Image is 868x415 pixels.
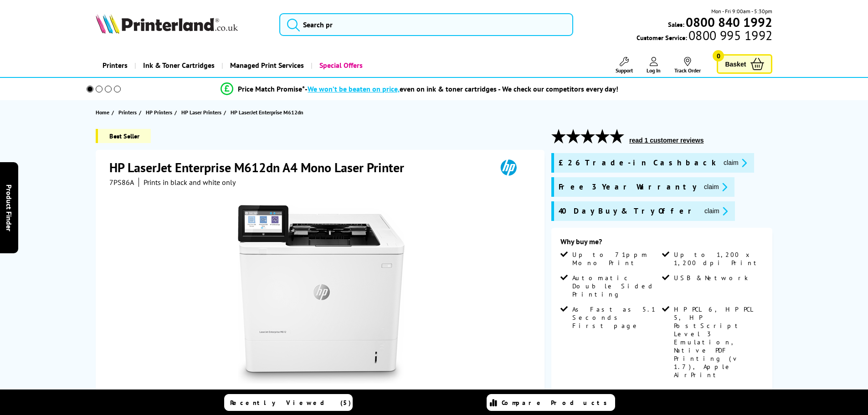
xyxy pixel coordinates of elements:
img: Printerland Logo [96,14,238,34]
a: HP Laser Printers [181,108,224,117]
button: promo-description [721,158,750,168]
span: Best Seller [96,129,151,143]
button: promo-description [702,206,730,216]
span: HP Laser Printers [181,108,221,117]
span: 40 Day Buy & Try Offer [559,206,697,216]
span: Up to 71ppm Mono Print [572,251,660,267]
span: Automatic Double Sided Printing [572,274,660,298]
span: HP Printers [146,108,172,117]
button: read 1 customer reviews [627,136,706,144]
a: Printers [96,54,134,77]
span: Price Match Promise* [238,84,305,93]
span: USB & Network [674,274,748,282]
span: 7PS86A [109,178,134,187]
span: Recently Viewed (5) [230,399,351,407]
button: promo-description [701,182,730,192]
a: Home [96,108,112,117]
img: HP LaserJet Enterprise M612dn [232,205,411,384]
a: Basket 0 [717,54,772,74]
span: Basket [725,58,746,70]
span: Printers [118,108,137,117]
a: HP Printers [146,108,175,117]
span: Ink & Toner Cartridges [143,54,215,77]
span: Sales: [668,20,684,29]
span: Product Finder [5,184,14,231]
a: Special Offers [311,54,370,77]
img: HP [488,159,529,176]
span: 0800 995 1992 [687,31,772,40]
a: Log In [647,57,661,74]
span: We won’t be beaten on price, [308,84,400,93]
span: Home [96,108,109,117]
a: Track Order [674,57,701,74]
a: Printerland Logo [96,14,268,36]
h1: HP LaserJet Enterprise M612dn A4 Mono Laser Printer [109,159,413,176]
a: Printers [118,108,139,117]
span: 0 [713,50,724,61]
li: modal_Promise [74,81,765,97]
div: Why buy me? [560,237,763,251]
a: 0800 840 1992 [684,18,772,26]
a: Support [616,57,633,74]
span: Log In [647,67,661,74]
span: Compare Products [502,399,612,407]
a: Recently Viewed (5) [224,394,353,411]
a: Ink & Toner Cartridges [134,54,221,77]
span: Up to 1,200 x 1,200 dpi Print [674,251,761,267]
a: HP LaserJet Enterprise M612dn [231,108,306,117]
span: As Fast as 5.1 Seconds First page [572,305,660,330]
span: Mon - Fri 9:00am - 5:30pm [711,7,772,15]
b: 0800 840 1992 [686,14,772,31]
span: Free 3 Year Warranty [559,182,697,192]
span: £26 Trade-in Cashback [559,158,716,168]
i: Prints in black and white only [144,178,236,187]
input: Search pr [279,13,573,36]
span: Customer Service: [637,31,772,42]
a: Managed Print Services [221,54,311,77]
span: Support [616,67,633,74]
span: HP PCL 6, HP PCL 5, HP PostScript Level 3 Emulation, Native PDF Printing (v 1.7), Apple AirPrint [674,305,761,379]
div: - even on ink & toner cartridges - We check our competitors every day! [305,84,618,93]
a: Compare Products [487,394,615,411]
span: HP LaserJet Enterprise M612dn [231,108,303,117]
